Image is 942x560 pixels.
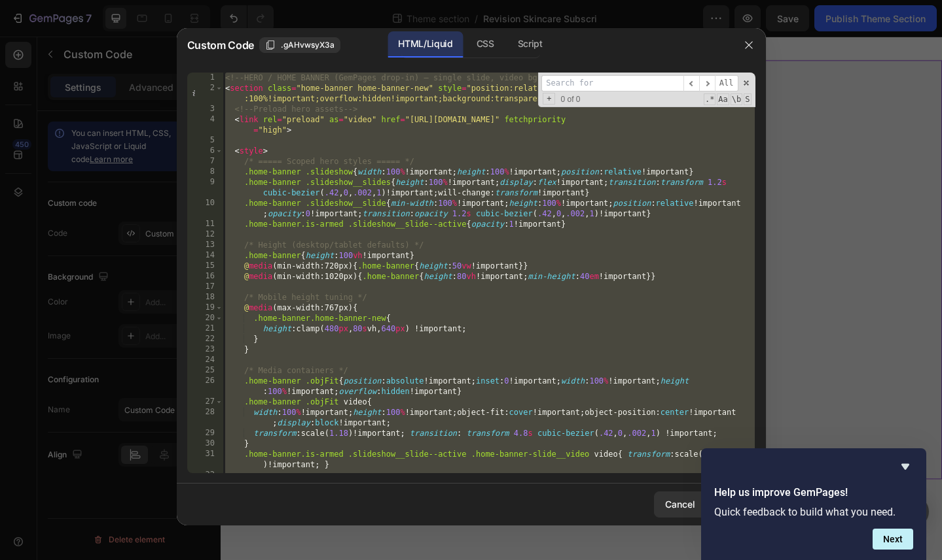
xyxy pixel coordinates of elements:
[187,135,223,146] div: 5
[187,438,223,449] div: 30
[187,303,223,313] div: 19
[731,93,742,105] span: Whole Word Search
[187,229,223,240] div: 12
[187,167,223,177] div: 8
[717,93,729,105] span: CaseSensitive Search
[187,73,223,83] div: 1
[873,529,913,550] button: Next question
[388,31,463,58] div: HTML/Liquid
[187,261,223,271] div: 15
[187,355,223,365] div: 24
[187,334,223,344] div: 22
[187,219,223,229] div: 11
[187,271,223,282] div: 16
[654,491,706,518] button: Cancel
[187,146,223,156] div: 6
[541,75,683,91] input: Search for
[507,31,553,58] div: Script
[704,93,716,105] span: RegExp Search
[187,313,223,323] div: 20
[187,104,223,114] div: 3
[187,156,223,167] div: 7
[187,365,223,376] div: 25
[187,83,223,104] div: 2
[699,75,715,91] span: ​
[665,497,695,511] div: Cancel
[187,428,223,438] div: 29
[714,485,913,501] h2: Help us improve GemPages!
[714,506,913,518] p: Quick feedback to build what you need.
[187,292,223,303] div: 18
[187,240,223,250] div: 13
[555,94,585,105] span: 0 of 0
[187,177,223,198] div: 9
[187,37,254,53] span: Custom Code
[187,250,223,261] div: 14
[187,282,223,292] div: 17
[897,459,913,474] button: Hide survey
[715,75,738,91] span: Alt-Enter
[187,323,223,334] div: 21
[16,33,71,45] div: Custom Code
[259,37,340,53] button: .gAHvwsyX3a
[187,407,223,428] div: 28
[187,198,223,219] div: 10
[683,75,699,91] span: ​
[714,459,913,550] div: Help us improve GemPages!
[744,93,751,105] span: Search In Selection
[187,449,223,470] div: 31
[281,39,335,51] span: .gAHvwsyX3a
[187,114,223,135] div: 4
[187,397,223,407] div: 27
[187,470,223,480] div: 32
[466,31,505,58] div: CSS
[543,93,555,105] span: Toggle Replace mode
[187,344,223,355] div: 23
[187,376,223,397] div: 26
